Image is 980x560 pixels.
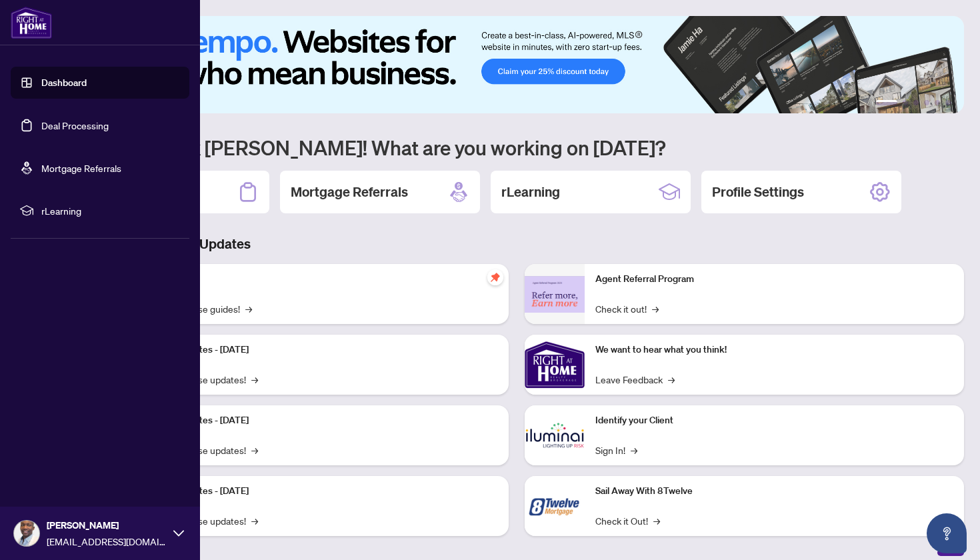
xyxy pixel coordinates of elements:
[525,476,585,536] img: Sail Away With 8Twelve
[47,534,167,549] span: [EMAIL_ADDRESS][DOMAIN_NAME]
[291,183,408,201] h2: Mortgage Referrals
[525,276,585,313] img: Agent Referral Program
[927,513,967,553] button: Open asap
[140,272,498,287] p: Self-Help
[47,518,167,533] span: [PERSON_NAME]
[595,484,953,499] p: Sail Away With 8Twelve
[41,77,87,89] a: Dashboard
[652,301,659,316] span: →
[11,7,52,39] img: logo
[595,443,637,457] a: Sign In!→
[595,413,953,428] p: Identify your Client
[653,513,660,528] span: →
[595,272,953,287] p: Agent Referral Program
[595,343,953,357] p: We want to hear what you think!
[251,513,258,528] span: →
[712,183,804,201] h2: Profile Settings
[924,100,929,105] button: 4
[668,372,675,387] span: →
[876,100,897,105] button: 1
[69,135,964,160] h1: Welcome back [PERSON_NAME]! What are you working on [DATE]?
[595,301,659,316] a: Check it out!→
[525,405,585,465] img: Identify your Client
[595,513,660,528] a: Check it Out!→
[903,100,908,105] button: 2
[245,301,252,316] span: →
[501,183,560,201] h2: rLearning
[14,521,39,546] img: Profile Icon
[69,16,964,113] img: Slide 0
[251,443,258,457] span: →
[140,343,498,357] p: Platform Updates - [DATE]
[41,119,109,131] a: Deal Processing
[595,372,675,387] a: Leave Feedback→
[913,100,919,105] button: 3
[41,162,121,174] a: Mortgage Referrals
[69,235,964,253] h3: Brokerage & Industry Updates
[41,203,180,218] span: rLearning
[487,269,503,285] span: pushpin
[140,413,498,428] p: Platform Updates - [DATE]
[525,335,585,395] img: We want to hear what you think!
[140,484,498,499] p: Platform Updates - [DATE]
[631,443,637,457] span: →
[935,100,940,105] button: 5
[945,100,951,105] button: 6
[251,372,258,387] span: →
